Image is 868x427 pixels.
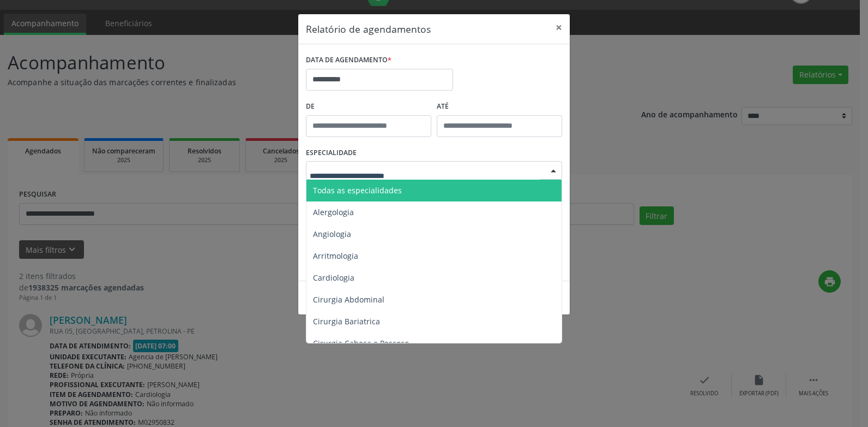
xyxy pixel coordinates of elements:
h5: Relatório de agendamentos [306,22,431,36]
span: Cirurgia Cabeça e Pescoço [313,338,409,348]
span: Alergologia [313,207,354,217]
span: Angiologia [313,229,351,239]
label: ATÉ [437,98,562,115]
button: Close [548,14,570,41]
span: Cirurgia Bariatrica [313,316,380,327]
span: Todas as especialidades [313,185,402,195]
span: Cardiologia [313,272,354,283]
span: Arritmologia [313,251,358,261]
label: De [306,98,431,115]
label: ESPECIALIDADE [306,145,357,162]
label: DATA DE AGENDAMENTO [306,52,391,69]
span: Cirurgia Abdominal [313,294,384,305]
